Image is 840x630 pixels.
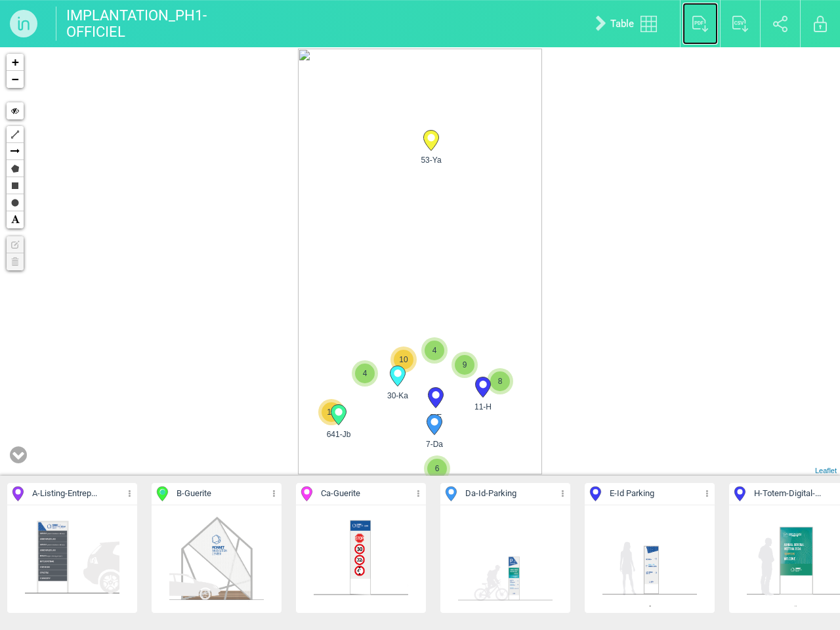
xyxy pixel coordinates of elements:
[417,438,451,450] span: 7-Da
[32,488,97,500] span: A - Listing-Entrep...
[640,16,657,32] img: tableau.svg
[466,401,500,413] span: 11-H
[610,488,654,500] span: E - Id Parking
[455,355,474,375] span: 9
[394,350,413,369] span: 10
[692,16,709,32] img: export_pdf.svg
[321,488,360,500] span: Ca - Guerite
[7,160,24,177] a: Polygon
[7,194,24,211] a: Circle
[732,16,749,32] img: export_csv.svg
[7,236,24,253] a: No layers to edit
[56,7,187,41] p: IMPLANTATION_PH1-OFFICIEL
[7,177,24,194] a: Rectangle
[754,488,821,500] span: H - Totem-Digital-...
[601,511,698,608] img: 152115790796.png
[24,511,121,608] img: 110643419188.png
[457,511,554,608] img: 095744233885.png
[414,154,448,166] span: 53-Ya
[814,16,827,32] img: locked.svg
[322,429,356,440] span: 641-Jb
[7,126,24,143] a: Polyline
[585,3,673,45] a: Table
[7,143,24,160] a: Arrow
[425,341,444,360] span: 4
[168,511,265,608] img: 092318252223.png
[427,459,447,478] span: 6
[7,253,24,270] a: No layers to delete
[815,467,837,474] a: Leaflet
[177,488,211,500] span: B - Guerite
[355,364,375,383] span: 4
[7,211,24,228] a: Text
[490,371,510,391] span: 8
[312,511,409,608] img: 151942195394.png
[381,390,415,402] span: 30-Ka
[7,71,24,88] a: Zoom out
[7,54,24,71] a: Zoom in
[465,488,516,500] span: Da - Id-Parking
[773,16,788,32] img: share.svg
